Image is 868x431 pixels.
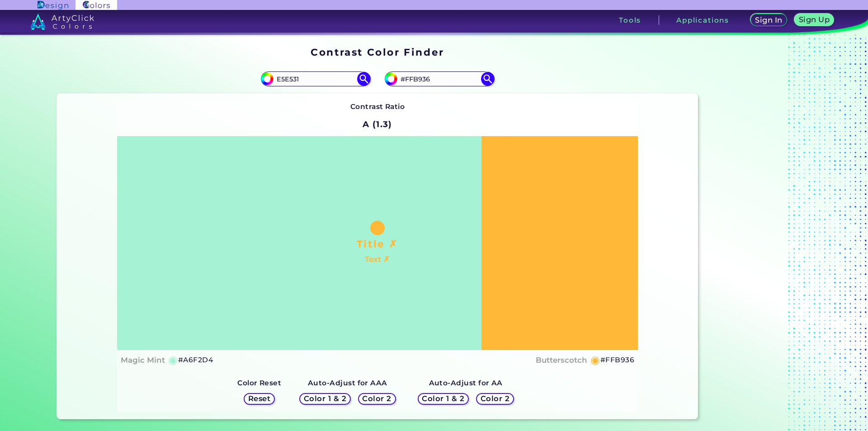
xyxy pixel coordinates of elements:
h5: Color 1 & 2 [303,395,347,403]
h4: Magic Mint [121,354,165,367]
h5: #FFB936 [600,354,634,366]
a: Sign Up [793,14,835,27]
input: type color 2.. [397,73,481,85]
strong: Contrast Ratio [350,102,405,111]
h5: Color 1 & 2 [421,395,465,403]
img: logo_artyclick_colors_white.svg [30,14,94,30]
iframe: Advertisement [702,43,815,423]
h5: ◉ [590,355,600,365]
strong: Auto-Adjust for AA [429,379,503,387]
h5: Color 2 [480,395,510,403]
img: icon search [357,72,371,85]
strong: Auto-Adjust for AAA [308,379,387,387]
h3: Applications [676,17,729,24]
img: ArtyClick Design logo [38,1,68,9]
h2: A (1.3) [359,114,396,134]
h5: Sign Up [798,16,830,24]
h1: Contrast Color Finder [311,45,444,59]
h5: ◉ [168,355,178,365]
h4: Butterscotch [536,354,587,367]
img: icon search [481,72,495,85]
h4: Text ✗ [365,253,390,266]
input: type color 1.. [274,73,358,85]
strong: Color Reset [237,379,281,387]
h5: Color 2 [362,395,392,403]
h3: Tools [619,17,641,24]
a: Sign In [750,14,788,27]
h5: #A6F2D4 [178,354,213,366]
h5: Sign In [755,16,783,24]
h5: Reset [248,395,271,403]
h1: Title ✗ [357,237,398,251]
